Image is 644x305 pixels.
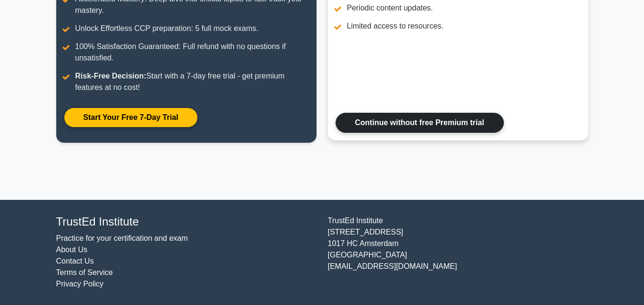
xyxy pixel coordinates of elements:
[56,215,317,229] h4: TrustEd Institute
[56,246,88,254] a: About Us
[322,215,594,290] div: TrustEd Institute [STREET_ADDRESS] 1017 HC Amsterdam [GEOGRAPHIC_DATA] [EMAIL_ADDRESS][DOMAIN_NAME]
[56,280,104,288] a: Privacy Policy
[56,268,113,276] a: Terms of Service
[56,257,94,265] a: Contact Us
[56,234,188,242] a: Practice for your certification and exam
[336,113,504,133] a: Continue without free Premium trial
[64,108,198,128] a: Start Your Free 7-Day Trial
